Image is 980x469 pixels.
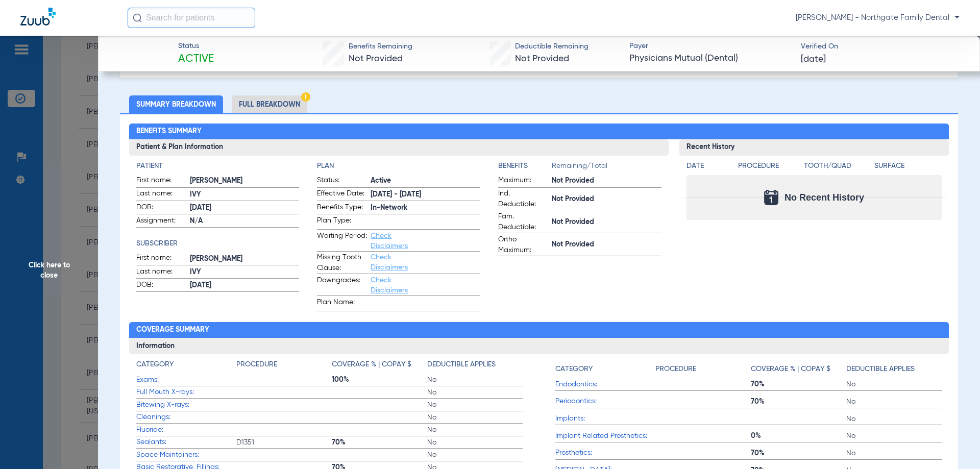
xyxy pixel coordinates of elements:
span: Not Provided [552,176,661,186]
app-breakdown-title: Procedure [655,359,751,378]
span: Not Provided [552,239,661,250]
app-breakdown-title: Benefits [498,161,552,175]
span: Sealants: [136,437,236,448]
app-breakdown-title: Date [687,161,729,175]
h3: Information [129,338,949,354]
span: Endodontics: [555,379,655,390]
h4: Subscriber [136,238,300,249]
span: Missing Tooth Clause: [317,252,367,274]
app-breakdown-title: Procedure [236,359,332,374]
span: In-Network [371,203,480,213]
a: Check Disclaimers [371,232,408,250]
app-breakdown-title: Coverage % | Copay $ [332,359,427,374]
span: No [846,397,942,407]
span: [DATE] - [DATE] [371,189,480,200]
h4: Category [136,359,174,370]
span: Active [371,176,480,186]
span: Assignment: [136,215,186,228]
span: [DATE] [190,203,300,213]
span: DOB: [136,202,186,214]
h4: Category [555,364,593,375]
span: Not Provided [552,217,661,228]
input: Search for patients [128,8,255,28]
span: Full Mouth X-rays: [136,387,236,398]
span: Prosthetics: [555,448,655,458]
h2: Benefits Summary [129,124,949,140]
span: Benefits Remaining [349,41,412,52]
app-breakdown-title: Surface [874,161,942,175]
span: Ind. Deductible: [498,188,548,210]
h3: Recent History [679,139,949,156]
img: Search Icon [133,13,142,22]
span: 0% [751,431,846,441]
span: Maximum: [498,175,548,187]
h4: Deductible Applies [846,364,915,375]
app-breakdown-title: Procedure [738,161,800,175]
span: 70% [751,379,846,389]
h4: Procedure [236,359,277,370]
span: No [427,425,523,435]
span: Waiting Period: [317,231,367,251]
app-breakdown-title: Deductible Applies [846,359,942,378]
h4: Benefits [498,161,552,171]
span: 70% [751,448,846,458]
span: Fam. Deductible: [498,211,548,233]
a: Check Disclaimers [371,254,408,271]
h4: Surface [874,161,942,171]
span: DOB: [136,280,186,292]
h4: Plan [317,161,480,171]
span: Plan Type: [317,215,367,229]
span: No [846,448,942,458]
span: No [427,400,523,410]
img: Calendar [764,190,778,205]
span: Status: [317,175,367,187]
span: IVY [190,189,300,200]
span: No [846,414,942,424]
span: Physicians Mutual (Dental) [629,52,792,65]
h4: Patient [136,161,300,171]
span: Bitewing X-rays: [136,400,236,410]
span: No Recent History [785,192,864,203]
span: Remaining/Total [552,161,661,175]
li: Full Breakdown [232,95,307,113]
span: First name: [136,175,186,187]
span: No [427,387,523,398]
h4: Date [687,161,729,171]
span: Last name: [136,266,186,279]
span: Exams: [136,375,236,385]
a: Check Disclaimers [371,277,408,294]
li: Summary Breakdown [129,95,223,113]
span: 70% [332,437,427,448]
span: No [846,379,942,389]
span: Payer [629,41,792,52]
span: Not Provided [515,54,569,63]
span: Not Provided [349,54,403,63]
span: No [427,450,523,460]
app-breakdown-title: Tooth/Quad [804,161,871,175]
h4: Procedure [655,364,696,375]
app-breakdown-title: Category [136,359,236,374]
span: D1351 [236,437,332,448]
h2: Coverage Summary [129,322,949,338]
span: Space Maintainers: [136,450,236,460]
h4: Coverage % | Copay $ [751,364,830,375]
span: [DATE] [190,280,300,291]
span: Last name: [136,188,186,201]
span: Periodontics: [555,396,655,407]
h4: Tooth/Quad [804,161,871,171]
span: Active [178,52,214,66]
span: Not Provided [552,194,661,205]
span: IVY [190,267,300,278]
span: [DATE] [801,53,826,66]
span: N/A [190,216,300,227]
span: Benefits Type: [317,202,367,214]
span: 70% [751,397,846,407]
app-breakdown-title: Category [555,359,655,378]
span: Fluoride: [136,425,236,435]
span: First name: [136,253,186,265]
span: No [846,431,942,441]
span: Verified On [801,41,964,52]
